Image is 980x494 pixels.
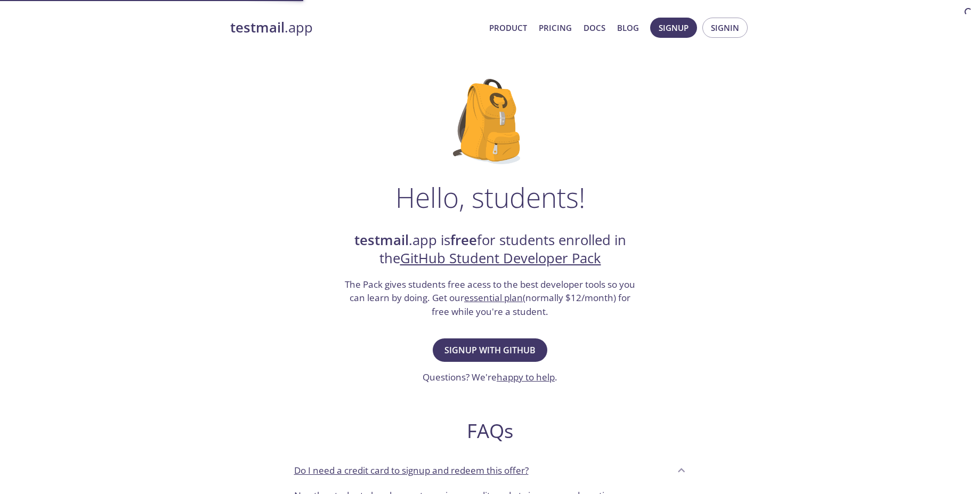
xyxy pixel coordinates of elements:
a: happy to help [497,371,555,383]
span: Signin [711,21,739,35]
button: Signup [650,18,697,38]
h2: FAQs [286,419,695,443]
strong: testmail [354,231,409,249]
h3: The Pack gives students free acess to the best developer tools so you can learn by doing. Get our... [344,278,637,319]
span: Signup [659,21,689,35]
span: Signup with GitHub [444,343,536,358]
a: Pricing [539,21,572,35]
h1: Hello, students! [395,181,585,213]
button: Signup with GitHub [433,338,547,362]
strong: free [450,231,477,249]
a: Product [489,21,527,35]
button: Signin [702,18,748,38]
a: Blog [617,21,639,35]
h2: .app is for students enrolled in the [344,231,637,268]
img: github-student-backpack.png [453,79,527,164]
a: GitHub Student Developer Pack [400,249,601,268]
p: Do I need a credit card to signup and redeem this offer? [294,464,529,477]
a: testmail.app [230,19,481,37]
strong: testmail [230,18,285,37]
div: Do I need a credit card to signup and redeem this offer? [286,456,695,484]
h3: Questions? We're . [423,370,557,384]
a: essential plan [464,291,523,304]
a: Docs [584,21,605,35]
